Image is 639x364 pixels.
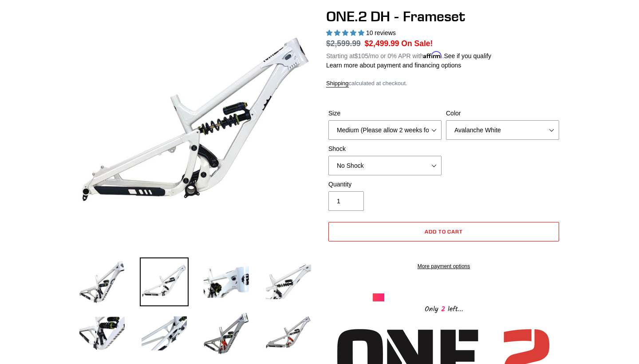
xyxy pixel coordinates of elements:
[423,51,442,59] span: Affirm
[326,49,491,61] p: Starting at /mo or 0% APR with .
[202,257,251,306] img: Load image into Gallery viewer, ONE.2 DH - Frameset
[328,262,559,270] a: More payment options
[264,257,313,306] img: Load image into Gallery viewer, ONE.2 DH - Frameset
[326,80,349,87] a: Shipping
[326,29,366,36] span: 5.00 stars
[328,144,442,154] label: Shock
[78,309,126,358] img: Load image into Gallery viewer, ONE.2 DH - Frameset
[425,228,463,235] span: Add to cart
[328,222,559,241] button: Add to cart
[326,79,561,88] div: calculated at checkout.
[328,180,442,189] label: Quantity
[328,109,442,118] label: Size
[326,39,361,48] s: $2,599.99
[264,309,313,358] img: Load image into Gallery viewer, ONE.2 DH - Frameset
[355,52,368,59] span: $105
[326,8,561,25] h1: ONE.2 DH - Frameset
[78,257,126,306] img: Load image into Gallery viewer, ONE.2 DH - Frameset
[401,38,433,49] span: On Sale!
[438,304,448,315] span: 2
[366,29,396,36] span: 10 reviews
[326,62,461,69] a: Learn more about payment and financing options
[140,309,189,358] img: Load image into Gallery viewer, ONE.2 DH - Frameset
[202,309,251,358] img: Load image into Gallery viewer, ONE.2 DH - Frameset
[140,257,189,306] img: Load image into Gallery viewer, ONE.2 DH - Frameset
[444,52,491,59] a: See if you qualify - Learn more about Affirm Financing (opens in modal)
[373,301,515,315] div: Only left...
[365,39,399,48] span: $2,499.99
[446,109,559,118] label: Color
